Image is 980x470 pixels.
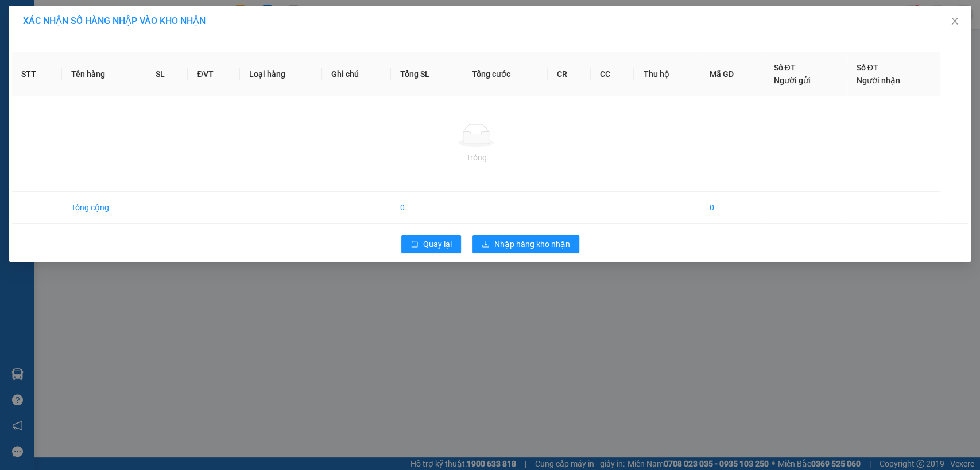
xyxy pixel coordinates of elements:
td: Tổng cộng [62,192,146,224]
th: Ghi chú [322,52,391,96]
div: Trống [21,151,931,164]
span: XÁC NHẬN SỐ HÀNG NHẬP VÀO KHO NHẬN [23,15,206,26]
span: Người nhận [857,76,900,85]
span: Số ĐT [773,63,795,72]
span: Nhập hàng kho nhận [494,238,570,250]
th: CR [548,52,591,96]
th: CC [591,52,634,96]
span: rollback [410,240,419,249]
th: Tổng cước [462,52,548,96]
button: Close [939,6,971,38]
th: Loại hàng [240,52,322,96]
span: close [950,17,959,26]
td: 0 [391,192,463,224]
button: downloadNhập hàng kho nhận [472,235,579,253]
span: Số ĐT [857,63,878,72]
th: ĐVT [188,52,239,96]
span: download [482,240,490,249]
th: Tổng SL [391,52,463,96]
button: rollbackQuay lại [401,235,461,253]
th: Thu hộ [634,52,700,96]
th: Mã GD [700,52,764,96]
span: Người gửi [773,76,810,85]
th: SL [146,52,188,96]
span: Quay lại [423,238,452,250]
td: 0 [700,192,764,224]
th: Tên hàng [62,52,146,96]
th: STT [12,52,62,96]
